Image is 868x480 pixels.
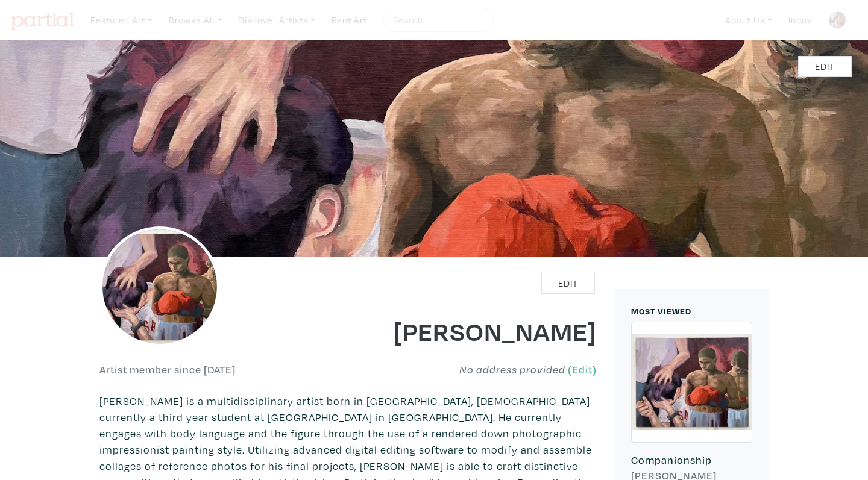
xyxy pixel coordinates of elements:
[459,363,565,376] em: No address provided
[631,454,752,467] h6: Companionship
[828,11,846,29] img: phpThumb.php
[541,273,595,294] a: Edit
[99,363,236,376] h6: Artist member since [DATE]
[783,8,817,33] a: Inbox
[233,8,321,33] a: Discover Artists
[163,8,227,33] a: Browse All
[631,305,691,317] small: MOST VIEWED
[357,314,597,347] h1: [PERSON_NAME]
[720,8,778,33] a: About Us
[326,8,373,33] a: Rent Art
[798,56,852,77] a: Edit
[568,363,597,376] a: (Edit)
[99,226,220,347] img: phpThumb.php
[392,13,482,28] input: Search
[85,8,158,33] a: Featured Art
